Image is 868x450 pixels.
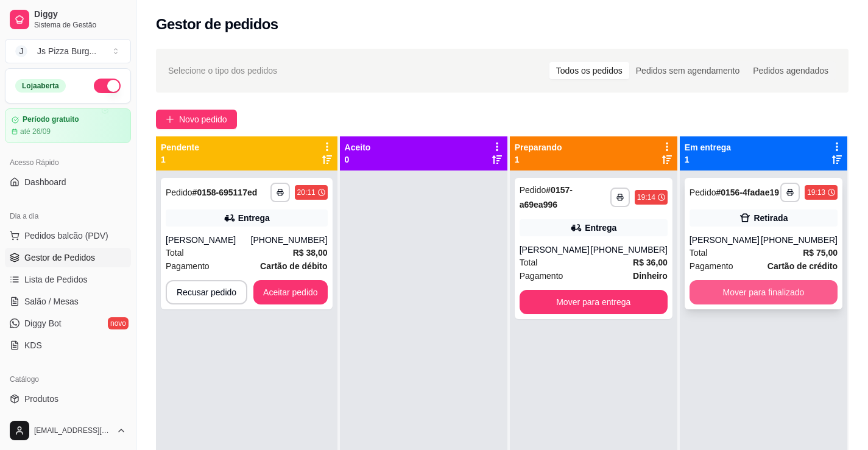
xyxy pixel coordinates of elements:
div: Js Pizza Burg ... [37,45,96,57]
article: Período gratuito [23,115,79,124]
div: Loja aberta [15,79,66,93]
span: Lista de Pedidos [24,273,88,286]
strong: R$ 38,00 [293,248,328,258]
strong: Dinheiro [633,271,668,281]
div: Dia a dia [5,206,131,226]
span: Gestor de Pedidos [24,251,95,264]
strong: Cartão de crédito [767,261,838,271]
span: Pagamento [690,259,733,273]
div: [PHONE_NUMBER] [761,234,838,246]
span: KDS [24,339,42,351]
div: [PERSON_NAME] [690,234,761,246]
button: Pedidos balcão (PDV) [5,226,131,245]
button: Select a team [5,39,131,63]
p: 1 [685,153,731,166]
div: Todos os pedidos [549,62,629,79]
div: [PERSON_NAME] [520,244,591,256]
div: Acesso Rápido [5,153,131,172]
h2: Gestor de pedidos [156,15,278,34]
span: Salão / Mesas [24,295,79,308]
a: Período gratuitoaté 26/09 [5,108,131,143]
a: Gestor de Pedidos [5,248,131,267]
div: 19:14 [637,192,655,202]
button: Alterar Status [94,79,121,93]
div: [PHONE_NUMBER] [251,234,328,246]
span: Pedido [166,188,192,197]
p: Pendente [161,141,199,153]
div: Retirada [753,212,788,224]
p: 0 [345,153,371,166]
span: Pagamento [166,259,210,273]
a: Produtos [5,389,131,409]
span: Novo pedido [179,113,227,126]
strong: Cartão de débito [260,261,327,271]
div: Pedidos sem agendamento [629,62,746,79]
span: plus [166,115,174,124]
div: Catálogo [5,370,131,389]
span: Pedido [520,185,546,195]
p: 1 [515,153,562,166]
button: Mover para entrega [520,290,668,314]
div: 20:11 [297,188,316,197]
span: [EMAIL_ADDRESS][DOMAIN_NAME] [34,426,111,435]
a: Dashboard [5,172,131,192]
p: Preparando [515,141,562,153]
button: Aceitar pedido [253,280,328,304]
strong: # 0157-a69ea996 [520,185,573,209]
strong: # 0156-4fadae19 [716,188,779,197]
a: KDS [5,336,131,355]
span: Pagamento [520,269,563,283]
a: Diggy Botnovo [5,314,131,333]
a: DiggySistema de Gestão [5,5,131,34]
span: Total [690,246,708,259]
span: Diggy Bot [24,317,62,329]
strong: R$ 36,00 [633,258,668,267]
span: Selecione o tipo dos pedidos [168,64,277,77]
a: Salão / Mesas [5,292,131,311]
a: Lista de Pedidos [5,270,131,289]
span: Diggy [34,9,126,20]
button: Novo pedido [156,110,237,129]
button: Recusar pedido [166,280,247,304]
button: [EMAIL_ADDRESS][DOMAIN_NAME] [5,416,131,445]
span: Total [520,256,538,269]
p: Aceito [345,141,371,153]
p: 1 [161,153,199,166]
span: Pedido [690,188,716,197]
span: Sistema de Gestão [34,20,126,30]
strong: R$ 75,00 [803,248,838,258]
p: Em entrega [685,141,731,153]
span: J [15,45,27,57]
div: [PHONE_NUMBER] [591,244,668,256]
span: Total [166,246,184,259]
div: Entrega [585,222,616,234]
strong: # 0158-695117ed [192,188,258,197]
span: Produtos [24,393,58,405]
div: [PERSON_NAME] [166,234,251,246]
article: até 26/09 [20,127,51,136]
span: Pedidos balcão (PDV) [24,230,108,242]
button: Mover para finalizado [690,280,838,304]
div: Pedidos agendados [746,62,835,79]
div: 19:13 [807,188,825,197]
span: Dashboard [24,176,66,188]
div: Entrega [238,212,270,224]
